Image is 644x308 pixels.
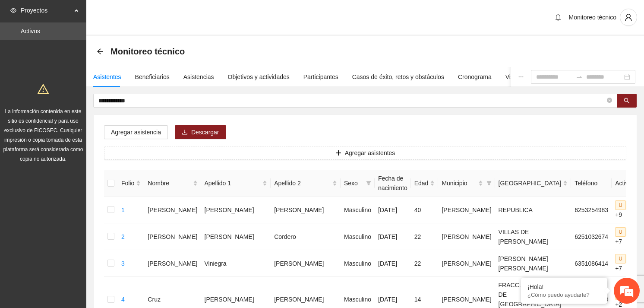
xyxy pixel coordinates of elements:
td: [PERSON_NAME] [201,197,271,223]
td: 6251032674 [571,223,612,250]
span: P [626,200,636,210]
span: close-circle [607,98,612,103]
td: [DATE] [375,223,411,250]
td: 6351086414 [571,250,612,277]
td: Viniegra [201,250,271,277]
div: Participantes [303,72,338,82]
td: VILLAS DE [PERSON_NAME] [495,223,571,250]
span: warning [38,83,49,95]
span: filter [486,181,492,186]
button: Agregar asistencia [104,125,168,139]
div: Visita de campo y entregables [505,72,586,82]
button: plusAgregar asistentes [104,146,626,160]
span: Edad [414,178,429,188]
span: plus [335,150,341,157]
a: 3 [121,260,125,267]
div: ¡Hola! [527,283,601,290]
div: Asistentes [93,72,121,82]
span: Monitoreo técnico [110,44,185,58]
td: [PERSON_NAME] [144,250,201,277]
th: Actividad [612,170,643,197]
div: Casos de éxito, retos y obstáculos [352,72,444,82]
span: P [626,227,636,237]
td: REPUBLICA [495,197,571,223]
span: Proyectos [21,2,72,19]
span: to [576,73,583,80]
td: [PERSON_NAME] [144,223,201,250]
td: [PERSON_NAME] [438,223,495,250]
span: [GEOGRAPHIC_DATA] [499,178,562,188]
button: user [620,9,637,26]
div: Cronograma [458,72,492,82]
span: download [182,129,188,136]
td: +7 [612,250,643,277]
span: filter [366,181,371,186]
td: [PERSON_NAME] [201,223,271,250]
th: Fecha de nacimiento [375,170,411,197]
td: Masculino [341,197,375,223]
th: Edad [411,170,439,197]
span: user [620,13,637,21]
td: +9 [612,197,643,223]
td: [DATE] [375,197,411,223]
td: [PERSON_NAME] [271,250,341,277]
th: Apellido 1 [201,170,271,197]
span: Agregar asistentes [345,148,395,158]
span: filter [364,177,373,190]
span: U [615,254,626,264]
span: Folio [121,178,134,188]
span: eye [10,7,16,13]
span: Apellido 1 [205,178,261,188]
a: 2 [121,233,125,240]
span: Municipio [442,178,476,188]
span: Nombre [148,178,191,188]
span: P [626,254,636,264]
td: Masculino [341,250,375,277]
span: Sexo [344,178,363,188]
td: [PERSON_NAME] [438,250,495,277]
a: 4 [121,296,125,303]
span: swap-right [576,73,583,80]
span: arrow-left [97,48,104,55]
td: Masculino [341,223,375,250]
button: ellipsis [511,67,531,87]
th: Apellido 2 [271,170,341,197]
td: [PERSON_NAME] [PERSON_NAME] [495,250,571,277]
button: downloadDescargar [175,125,226,139]
span: U [615,200,626,210]
td: 6253254983 [571,197,612,223]
th: Folio [118,170,144,197]
div: Objetivos y actividades [228,72,290,82]
td: 22 [411,250,439,277]
td: 40 [411,197,439,223]
td: Cordero [271,223,341,250]
td: +7 [612,223,643,250]
button: bell [551,10,565,24]
span: Descargar [191,127,219,137]
div: Asistencias [183,72,214,82]
span: Agregar asistencia [111,127,161,137]
div: Back [97,48,104,55]
a: Activos [21,28,40,35]
td: [PERSON_NAME] [438,197,495,223]
span: Monitoreo técnico [568,14,616,21]
span: bell [552,14,565,21]
a: 1 [121,206,125,213]
p: ¿Cómo puedo ayudarte? [527,292,601,298]
th: Municipio [438,170,495,197]
span: U [615,227,626,237]
span: filter [485,177,493,190]
span: La información contenida en este sitio es confidencial y para uso exclusivo de FICOSEC. Cualquier... [3,108,83,162]
td: [PERSON_NAME] [271,197,341,223]
td: 22 [411,223,439,250]
span: Apellido 2 [274,178,331,188]
span: ellipsis [518,74,524,80]
th: Colonia [495,170,571,197]
td: [PERSON_NAME] [144,197,201,223]
span: search [624,98,630,105]
span: close-circle [607,97,612,105]
div: Beneficiarios [135,72,170,82]
td: [DATE] [375,250,411,277]
th: Teléfono [571,170,612,197]
button: search [617,94,637,108]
